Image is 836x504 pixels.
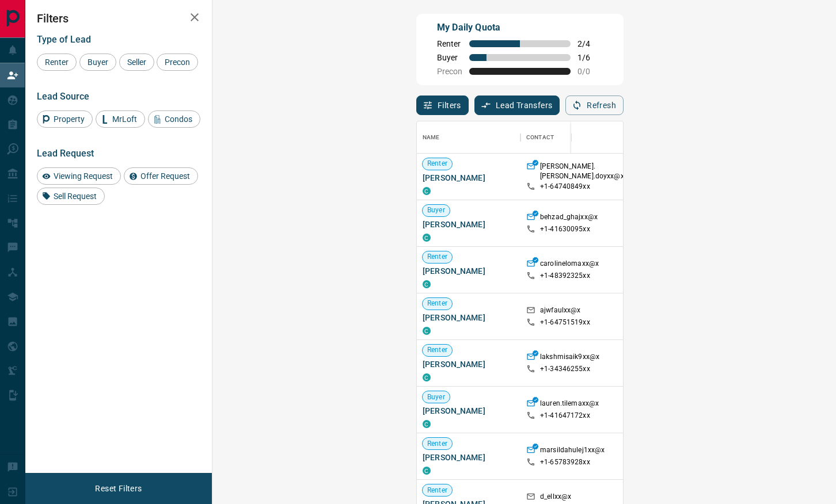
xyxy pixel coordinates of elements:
span: [PERSON_NAME] [423,312,515,323]
p: [PERSON_NAME].[PERSON_NAME].doyxx@x [540,162,624,181]
div: Sell Request [37,188,105,205]
span: 0 / 0 [577,67,603,76]
p: My Daily Quota [437,21,603,35]
div: Viewing Request [37,167,121,185]
div: Buyer [79,54,116,71]
div: Condos [148,110,200,128]
div: Contact [526,121,554,154]
div: Contact [520,121,613,154]
div: Name [423,121,440,154]
button: Reset Filters [88,479,149,498]
div: Property [37,110,93,128]
p: carolinelomaxx@x [540,259,599,271]
span: [PERSON_NAME] [423,172,515,184]
span: [PERSON_NAME] [423,265,515,277]
span: Renter [423,345,452,355]
div: condos.ca [423,234,431,242]
span: Renter [423,159,452,169]
div: Seller [119,54,154,71]
span: Seller [123,58,150,67]
span: Property [50,114,89,124]
div: condos.ca [423,373,431,381]
span: [PERSON_NAME] [423,405,515,417]
p: +1- 48392325xx [540,271,590,281]
p: d_ellxx@x [540,492,571,504]
span: Precon [161,58,194,67]
div: condos.ca [423,420,431,428]
span: Renter [423,439,452,449]
span: Condos [161,114,196,124]
span: Buyer [423,392,450,402]
span: Viewing Request [50,171,117,181]
p: +1- 41630095xx [540,224,590,234]
p: behzad_ghajxx@x [540,212,598,224]
span: MrLoft [108,114,141,124]
div: condos.ca [423,187,431,195]
div: Name [417,121,520,154]
p: ajwfaulxx@x [540,306,580,318]
span: Renter [423,486,452,495]
span: 1 / 6 [577,53,603,62]
div: MrLoft [96,110,145,128]
span: Precon [437,67,462,76]
span: Offer Request [136,171,194,181]
p: +1- 34346255xx [540,364,590,374]
p: +1- 64740849xx [540,182,590,192]
span: [PERSON_NAME] [423,358,515,370]
p: +1- 64751519xx [540,318,590,327]
p: +1- 41647172xx [540,411,590,421]
p: lauren.tilemaxx@x [540,399,599,411]
p: marsildahulej1xx@x [540,445,605,457]
span: Type of Lead [37,34,91,45]
span: Buyer [437,53,462,62]
span: [PERSON_NAME] [423,452,515,463]
span: Renter [41,58,73,67]
p: +1- 65783928xx [540,457,590,467]
div: Precon [157,54,198,71]
div: condos.ca [423,467,431,475]
span: Lead Source [37,91,89,102]
span: Renter [423,252,452,262]
div: Offer Request [124,167,198,185]
span: Buyer [83,58,112,67]
span: 2 / 4 [577,39,603,48]
span: Renter [437,39,462,48]
span: [PERSON_NAME] [423,219,515,230]
button: Lead Transfers [474,96,560,115]
span: Lead Request [37,148,94,159]
div: Renter [37,54,77,71]
h2: Filters [37,12,200,25]
button: Refresh [565,96,624,115]
span: Renter [423,299,452,308]
span: Buyer [423,205,450,215]
button: Filters [416,96,469,115]
div: condos.ca [423,280,431,288]
div: condos.ca [423,327,431,335]
span: Sell Request [50,192,101,201]
p: lakshmisaik9xx@x [540,352,599,364]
